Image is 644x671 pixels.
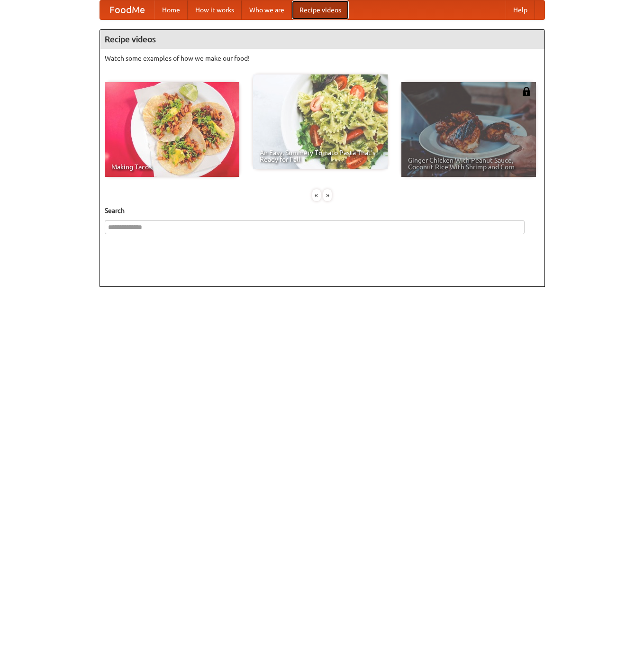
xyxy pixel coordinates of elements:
img: 483408.png [522,87,531,96]
h5: Search [105,206,540,215]
a: Home [154,0,188,19]
a: Help [506,0,535,19]
a: An Easy, Summery Tomato Pasta That's Ready for Fall [253,74,388,169]
span: Making Tacos [111,164,233,170]
h4: Recipe videos [100,30,544,49]
a: Recipe videos [292,0,349,19]
span: An Easy, Summery Tomato Pasta That's Ready for Fall [260,149,381,163]
div: « [312,189,321,201]
a: Who we are [242,0,292,19]
a: FoodMe [100,0,154,19]
div: » [323,189,332,201]
a: How it works [188,0,242,19]
a: Making Tacos [105,82,239,177]
p: Watch some examples of how we make our food! [105,54,540,63]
